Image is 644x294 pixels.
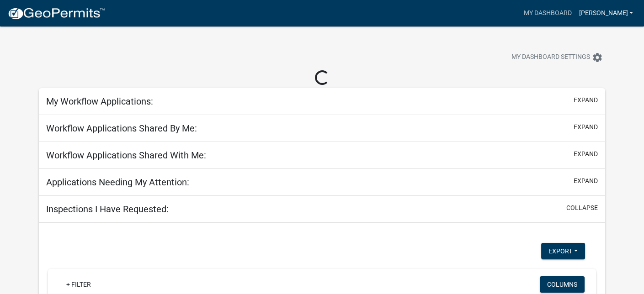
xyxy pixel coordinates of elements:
[541,243,585,259] button: Export
[46,150,206,161] h5: Workflow Applications Shared With Me:
[46,123,197,134] h5: Workflow Applications Shared By Me:
[59,276,98,293] a: + Filter
[46,96,153,107] h5: My Workflow Applications:
[592,52,603,63] i: settings
[574,176,598,186] button: expand
[574,122,598,132] button: expand
[46,177,189,188] h5: Applications Needing My Attention:
[575,5,637,22] a: [PERSON_NAME]
[504,48,610,66] button: My Dashboard Settingssettings
[540,276,585,293] button: Columns
[566,203,598,213] button: collapse
[46,204,169,215] h5: Inspections I Have Requested:
[574,95,598,105] button: expand
[511,52,590,63] span: My Dashboard Settings
[520,5,575,22] a: My Dashboard
[574,149,598,159] button: expand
